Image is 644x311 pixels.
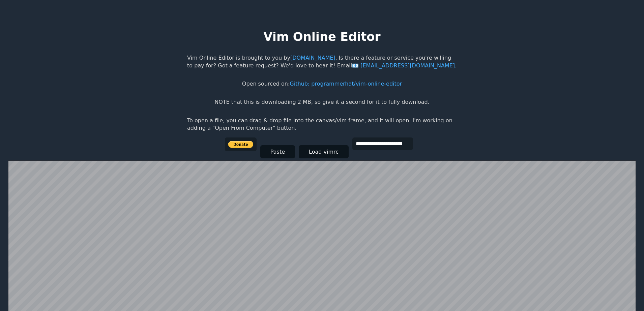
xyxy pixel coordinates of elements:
[290,81,402,87] a: Github: programmerhat/vim-online-editor
[299,145,349,158] button: Load vimrc
[214,98,429,106] p: NOTE that this is downloading 2 MB, so give it a second for it to fully download.
[242,80,402,88] p: Open sourced on:
[263,28,380,45] h1: Vim Online Editor
[260,145,295,158] button: Paste
[187,117,457,132] p: To open a file, you can drag & drop file into the canvas/vim frame, and it will open. I'm working...
[290,55,335,61] a: [DOMAIN_NAME]
[187,54,457,69] p: Vim Online Editor is brought to you by . Is there a feature or service you're willing to pay for?...
[352,62,455,69] a: [EMAIL_ADDRESS][DOMAIN_NAME]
